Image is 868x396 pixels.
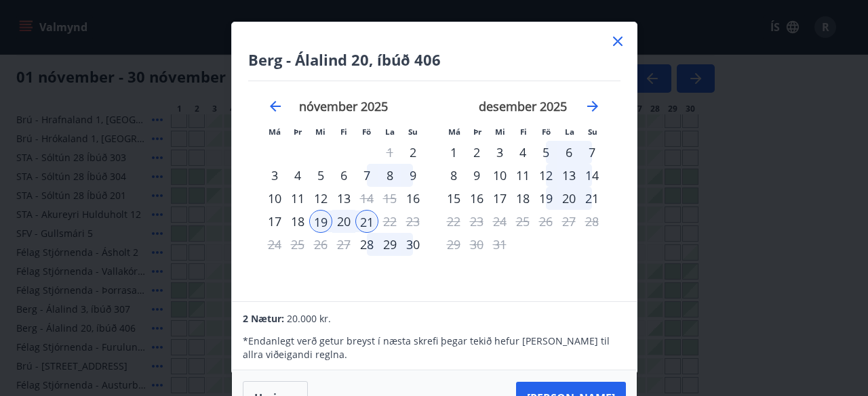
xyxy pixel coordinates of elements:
[557,164,580,187] div: 13
[580,187,604,210] div: 21
[401,233,425,256] div: 30
[401,187,425,210] td: Choose sunnudagur, 16. nóvember 2025 as your check-in date. It’s available.
[294,127,302,137] small: Þr
[580,141,604,164] td: Choose sunnudagur, 7. desember 2025 as your check-in date. It’s available.
[263,187,286,210] td: Choose mánudagur, 10. nóvember 2025 as your check-in date. It’s available.
[248,49,620,70] h4: Berg - Álalind 20, íbúð 406
[534,164,557,187] div: 12
[488,141,511,164] div: 3
[309,210,332,233] td: Selected as start date. miðvikudagur, 19. nóvember 2025
[585,98,601,114] div: Move forward to switch to the next month.
[315,127,325,137] small: Mi
[557,164,580,187] td: Choose laugardagur, 13. desember 2025 as your check-in date. It’s available.
[286,164,309,187] td: Choose þriðjudagur, 4. nóvember 2025 as your check-in date. It’s available.
[355,233,378,256] td: Choose föstudagur, 28. nóvember 2025 as your check-in date. It’s available.
[542,127,551,137] small: Fö
[355,210,378,233] td: Selected as end date. föstudagur, 21. nóvember 2025
[534,141,557,164] div: 5
[263,164,286,187] div: 3
[378,210,401,233] td: Not available. laugardagur, 22. nóvember 2025
[488,210,511,233] td: Not available. miðvikudagur, 24. desember 2025
[401,233,425,256] td: Choose sunnudagur, 30. nóvember 2025 as your check-in date. It’s available.
[442,187,465,210] td: Choose mánudagur, 15. desember 2025 as your check-in date. It’s available.
[473,127,481,137] small: Þr
[378,233,401,256] div: 29
[378,233,401,256] td: Choose laugardagur, 29. nóvember 2025 as your check-in date. It’s available.
[488,187,511,210] td: Choose miðvikudagur, 17. desember 2025 as your check-in date. It’s available.
[355,164,378,187] td: Choose föstudagur, 7. nóvember 2025 as your check-in date. It’s available.
[557,210,580,233] td: Not available. laugardagur, 27. desember 2025
[286,164,309,187] div: 4
[442,164,465,187] td: Choose mánudagur, 8. desember 2025 as your check-in date. It’s available.
[269,127,281,137] small: Má
[355,233,378,256] div: Aðeins innritun í boði
[442,233,465,256] td: Not available. mánudagur, 29. desember 2025
[465,210,488,233] td: Not available. þriðjudagur, 23. desember 2025
[465,164,488,187] td: Choose þriðjudagur, 9. desember 2025 as your check-in date. It’s available.
[355,187,378,210] div: Aðeins útritun í boði
[534,141,557,164] td: Choose föstudagur, 5. desember 2025 as your check-in date. It’s available.
[309,210,332,233] div: 19
[442,141,465,164] td: Choose mánudagur, 1. desember 2025 as your check-in date. It’s available.
[378,187,401,210] td: Not available. laugardagur, 15. nóvember 2025
[488,233,511,256] td: Not available. miðvikudagur, 31. desember 2025
[332,164,355,187] div: 6
[332,233,355,256] td: Not available. fimmtudagur, 27. nóvember 2025
[565,127,574,137] small: La
[286,210,309,233] td: Choose þriðjudagur, 18. nóvember 2025 as your check-in date. It’s available.
[263,233,286,256] td: Not available. mánudagur, 24. nóvember 2025
[534,210,557,233] td: Not available. föstudagur, 26. desember 2025
[355,210,378,233] div: Aðeins útritun í boði
[511,187,534,210] td: Choose fimmtudagur, 18. desember 2025 as your check-in date. It’s available.
[332,210,355,233] div: 20
[511,187,534,210] div: 18
[488,187,511,210] div: 17
[287,312,331,325] span: 20.000 kr.
[534,164,557,187] td: Choose föstudagur, 12. desember 2025 as your check-in date. It’s available.
[309,187,332,210] div: 12
[408,127,418,137] small: Su
[309,164,332,187] td: Choose miðvikudagur, 5. nóvember 2025 as your check-in date. It’s available.
[355,187,378,210] td: Choose föstudagur, 14. nóvember 2025 as your check-in date. It’s available.
[534,187,557,210] td: Choose föstudagur, 19. desember 2025 as your check-in date. It’s available.
[309,164,332,187] div: 5
[580,164,604,187] td: Choose sunnudagur, 14. desember 2025 as your check-in date. It’s available.
[580,187,604,210] td: Choose sunnudagur, 21. desember 2025 as your check-in date. It’s available.
[465,187,488,210] td: Choose þriðjudagur, 16. desember 2025 as your check-in date. It’s available.
[511,141,534,164] div: 4
[511,164,534,187] td: Choose fimmtudagur, 11. desember 2025 as your check-in date. It’s available.
[511,210,534,233] td: Not available. fimmtudagur, 25. desember 2025
[442,210,465,233] td: Choose mánudagur, 22. desember 2025 as your check-in date. It’s available.
[479,98,567,114] strong: desember 2025
[401,141,425,164] td: Choose sunnudagur, 2. nóvember 2025 as your check-in date. It’s available.
[401,141,425,164] div: Aðeins innritun í boði
[580,210,604,233] td: Not available. sunnudagur, 28. desember 2025
[442,210,465,233] div: Aðeins útritun í boði
[465,141,488,164] div: 2
[299,98,388,114] strong: nóvember 2025
[580,141,604,164] div: 7
[286,210,309,233] div: 18
[355,164,378,187] div: 7
[557,187,580,210] div: 20
[442,164,465,187] div: 8
[534,187,557,210] div: 19
[401,187,425,210] div: Aðeins innritun í boði
[263,210,286,233] div: 17
[263,187,286,210] div: 10
[511,164,534,187] div: 11
[378,164,401,187] div: 8
[267,98,283,114] div: Move backward to switch to the previous month.
[448,127,460,137] small: Má
[378,141,401,164] td: Not available. laugardagur, 1. nóvember 2025
[309,233,332,256] td: Not available. miðvikudagur, 26. nóvember 2025
[378,164,401,187] td: Choose laugardagur, 8. nóvember 2025 as your check-in date. It’s available.
[511,141,534,164] td: Choose fimmtudagur, 4. desember 2025 as your check-in date. It’s available.
[248,81,620,286] div: Calendar
[385,127,395,137] small: La
[362,127,371,137] small: Fö
[340,127,347,137] small: Fi
[286,187,309,210] div: 11
[465,233,488,256] td: Not available. þriðjudagur, 30. desember 2025
[520,127,527,137] small: Fi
